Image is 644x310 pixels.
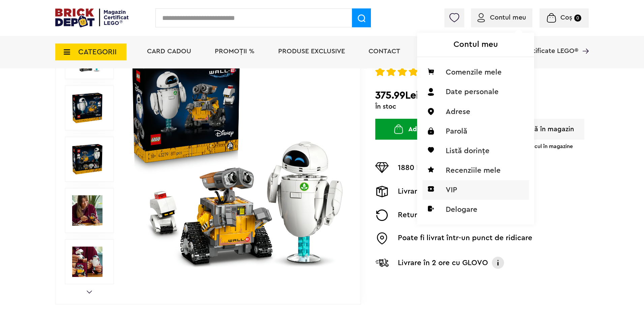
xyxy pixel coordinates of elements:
[578,39,589,46] a: Magazine Certificate LEGO®
[129,51,346,268] img: WALL-E şi EVE
[375,209,389,221] img: Returnare
[560,14,572,21] span: Coș
[490,39,578,54] span: Magazine Certificate LEGO®
[375,89,589,102] h2: 375.99Lei
[72,195,103,226] img: Seturi Lego WALL-E şi EVE
[398,209,493,221] p: Retur garantat în 30 de zile
[375,232,389,245] img: Easybox
[491,256,505,270] img: Info livrare cu GLOVO
[398,257,488,268] p: Livrare în 2 ore cu GLOVO
[369,48,400,55] a: Contact
[574,15,581,22] small: 0
[375,67,385,76] img: Evaluare cu stele
[490,14,526,21] span: Contul meu
[417,33,534,57] h1: Contul meu
[499,143,573,150] p: Verifică stocul în magazine
[409,67,418,76] img: Evaluare cu stele
[398,162,454,174] p: 1880 Puncte VIP
[477,14,526,21] a: Contul meu
[375,258,389,267] img: Livrare Glovo
[398,232,532,245] p: Poate fi livrat într-un punct de ridicare
[386,67,396,76] img: Evaluare cu stele
[398,67,407,76] img: Evaluare cu stele
[487,119,584,140] button: Rezervă în magazin
[72,144,103,174] img: WALL-E şi EVE LEGO 43279
[375,119,472,140] button: Adaugă în coș
[375,186,389,197] img: Livrare
[278,48,345,55] a: Produse exclusive
[87,290,92,293] a: Next
[147,48,191,55] a: Card Cadou
[78,48,117,56] span: CATEGORII
[72,247,103,277] img: LEGO Disney WALL-E şi EVE
[375,162,389,173] img: Puncte VIP
[398,186,488,198] p: Livrare prin curier în 2 zile
[72,93,103,123] img: WALL-E şi EVE
[375,103,589,110] div: În stoc
[215,48,255,55] a: PROMOȚII %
